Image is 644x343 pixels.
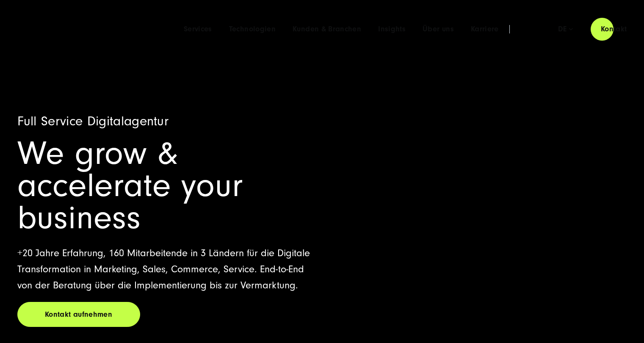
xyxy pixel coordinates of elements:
h1: We grow & accelerate your business [17,138,312,234]
p: +20 Jahre Erfahrung, 160 Mitarbeitende in 3 Ländern für die Digitale Transformation in Marketing,... [17,245,312,293]
img: SUNZINET Full Service Digital Agentur [17,20,93,38]
a: Kontakt aufnehmen [17,302,140,327]
a: Kontakt [591,17,637,41]
div: de [558,25,573,33]
a: Insights [378,25,406,33]
a: Kunden & Branchen [293,25,361,33]
a: Services [184,25,212,33]
a: Technologien [229,25,276,33]
a: Karriere [471,25,499,33]
a: Über uns [423,25,454,33]
span: Full Service Digitalagentur [17,113,169,129]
